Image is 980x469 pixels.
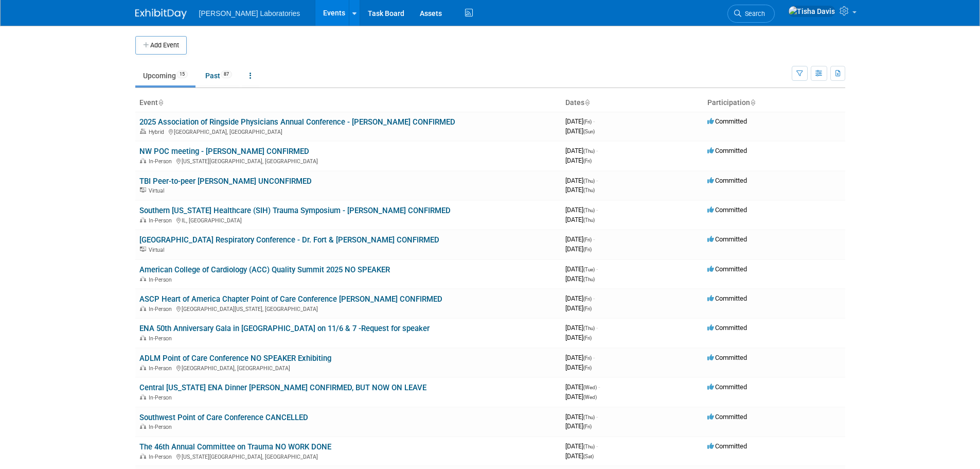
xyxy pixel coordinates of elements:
[565,422,592,430] span: [DATE]
[149,247,167,253] span: Virtual
[565,216,595,223] span: [DATE]
[139,157,557,165] div: [US_STATE][GEOGRAPHIC_DATA], [GEOGRAPHIC_DATA]
[565,157,592,164] span: [DATE]
[139,206,451,215] a: Southern [US_STATE] Healthcare (SIH) Trauma Symposium - [PERSON_NAME] CONFIRMED
[583,424,592,429] span: (Fri)
[593,294,595,302] span: -
[140,158,146,163] img: In-Person Event
[139,324,430,333] a: ENA 50th Anniversary Gala in [GEOGRAPHIC_DATA] on 11/6 & 7 -Request for speaker
[583,306,592,311] span: (Fri)
[139,235,439,245] a: [GEOGRAPHIC_DATA] Respiratory Conference - Dr. Fort & [PERSON_NAME] CONFIRMED
[596,442,598,450] span: -
[565,452,594,460] span: [DATE]
[583,444,595,449] span: (Thu)
[565,265,598,273] span: [DATE]
[583,148,595,154] span: (Thu)
[140,394,146,399] img: In-Person Event
[149,217,175,224] span: In-Person
[176,71,188,78] span: 15
[583,325,595,331] span: (Thu)
[583,237,592,242] span: (Fri)
[139,216,557,224] div: IL, [GEOGRAPHIC_DATA]
[707,265,747,273] span: Committed
[198,66,240,85] a: Past87
[149,365,175,372] span: In-Person
[583,276,595,282] span: (Thu)
[565,304,592,312] span: [DATE]
[140,276,146,282] img: In-Person Event
[593,117,595,125] span: -
[149,187,167,194] span: Virtual
[139,265,390,274] a: American College of Cardiology (ACC) Quality Summit 2025 NO SPEAKER
[139,363,557,372] div: [GEOGRAPHIC_DATA], [GEOGRAPHIC_DATA]
[583,247,592,252] span: (Fri)
[140,306,146,311] img: In-Person Event
[583,207,595,213] span: (Thu)
[149,454,175,460] span: In-Person
[583,119,592,125] span: (Fri)
[565,334,592,341] span: [DATE]
[140,217,146,222] img: In-Person Event
[596,177,598,184] span: -
[139,413,308,422] a: Southwest Point of Care Conference CANCELLED
[135,36,187,55] button: Add Event
[140,424,146,429] img: In-Person Event
[135,66,195,85] a: Upcoming15
[583,454,594,459] span: (Sat)
[583,365,592,371] span: (Fri)
[583,394,597,400] span: (Wed)
[583,158,592,164] span: (Fri)
[727,5,775,23] a: Search
[565,127,595,135] span: [DATE]
[158,98,163,107] a: Sort by Event Name
[583,129,595,134] span: (Sun)
[149,424,175,430] span: In-Person
[221,71,232,78] span: 87
[707,354,747,361] span: Committed
[583,217,595,223] span: (Thu)
[149,276,175,283] span: In-Person
[561,94,703,112] th: Dates
[139,294,442,304] a: ASCP Heart of America Chapter Point of Care Conference [PERSON_NAME] CONFIRMED
[565,363,592,371] span: [DATE]
[596,147,598,154] span: -
[707,235,747,243] span: Committed
[583,414,595,420] span: (Thu)
[584,98,590,107] a: Sort by Start Date
[565,235,595,243] span: [DATE]
[583,187,595,193] span: (Thu)
[565,383,600,391] span: [DATE]
[139,452,557,460] div: [US_STATE][GEOGRAPHIC_DATA], [GEOGRAPHIC_DATA]
[565,413,598,421] span: [DATE]
[583,385,597,390] span: (Wed)
[565,206,598,214] span: [DATE]
[593,235,595,243] span: -
[149,129,167,135] span: Hybrid
[565,442,598,450] span: [DATE]
[741,10,765,18] span: Search
[596,413,598,421] span: -
[596,206,598,214] span: -
[703,94,845,112] th: Participation
[139,177,312,186] a: TBI Peer-to-peer [PERSON_NAME] UNCONFIRMED
[149,394,175,401] span: In-Person
[565,275,595,283] span: [DATE]
[149,306,175,312] span: In-Person
[565,354,595,361] span: [DATE]
[135,94,561,112] th: Event
[707,383,747,391] span: Committed
[583,178,595,184] span: (Thu)
[140,129,146,134] img: Hybrid Event
[707,324,747,332] span: Committed
[598,383,600,391] span: -
[583,267,595,272] span: (Tue)
[139,127,557,135] div: [GEOGRAPHIC_DATA], [GEOGRAPHIC_DATA]
[565,177,598,184] span: [DATE]
[565,393,597,401] span: [DATE]
[565,245,592,253] span: [DATE]
[565,117,595,125] span: [DATE]
[707,177,747,184] span: Committed
[139,147,309,156] a: NW POC meeting - [PERSON_NAME] CONFIRMED
[140,335,146,340] img: In-Person Event
[139,383,426,392] a: Central [US_STATE] ENA Dinner [PERSON_NAME] CONFIRMED, BUT NOW ON LEAVE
